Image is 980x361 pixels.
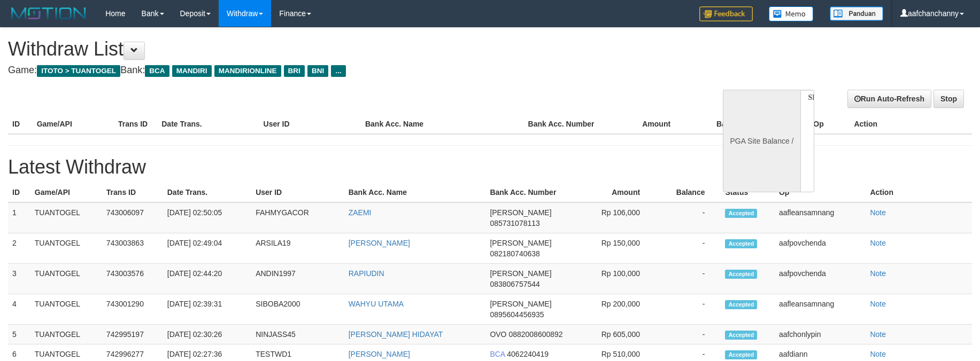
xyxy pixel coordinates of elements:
th: Balance [656,183,721,202]
th: Amount [580,183,656,202]
td: SIBOBA2000 [251,294,344,325]
a: ZAEMI [349,208,372,217]
th: Action [866,183,972,202]
th: Game/API [30,183,102,202]
span: BRI [284,65,305,77]
span: [PERSON_NAME] [490,300,551,308]
th: Status [721,183,774,202]
a: [PERSON_NAME] [349,239,410,247]
span: Accepted [725,331,757,340]
a: Note [870,330,886,339]
a: RAPIUDIN [349,269,384,278]
img: Feedback.jpg [699,6,753,21]
span: BCA [145,65,169,77]
a: Run Auto-Refresh [847,90,931,108]
span: 0895604456935 [490,310,544,319]
span: Accepted [725,350,757,359]
a: Note [870,269,886,278]
td: 5 [8,325,30,344]
span: OVO [490,330,506,339]
td: [DATE] 02:30:26 [163,325,251,344]
td: aafchonlypin [775,325,866,344]
span: ... [331,65,345,77]
span: 4062240419 [507,350,549,358]
th: Bank Acc. Number [485,183,580,202]
a: Note [870,300,886,308]
td: - [656,233,721,264]
span: [PERSON_NAME] [490,208,551,217]
h4: Game: Bank: [8,65,643,76]
span: 082180740638 [490,249,539,258]
a: [PERSON_NAME] HIDAYAT [349,330,443,339]
td: [DATE] 02:49:04 [163,233,251,264]
img: MOTION_logo.png [8,5,89,21]
span: BNI [307,65,328,77]
a: Note [870,350,886,358]
a: [PERSON_NAME] [349,350,410,358]
span: BCA [490,350,505,358]
td: aafleansamnang [775,294,866,325]
th: Date Trans. [157,114,259,134]
td: 743001290 [102,294,163,325]
span: Accepted [725,239,757,248]
td: Rp 106,000 [580,202,656,233]
td: TUANTOGEL [30,233,102,264]
td: FAHMYGACOR [251,202,344,233]
td: [DATE] 02:50:05 [163,202,251,233]
td: aafleansamnang [775,202,866,233]
a: WAHYU UTAMA [349,300,404,308]
th: Action [850,114,972,134]
span: MANDIRI [172,65,212,77]
th: Date Trans. [163,183,251,202]
span: 0882008600892 [508,330,562,339]
th: Bank Acc. Name [344,183,486,202]
td: Rp 200,000 [580,294,656,325]
td: Rp 100,000 [580,264,656,294]
th: Amount [605,114,686,134]
td: - [656,325,721,344]
td: 3 [8,264,30,294]
td: 742995197 [102,325,163,344]
th: User ID [251,183,344,202]
th: Bank Acc. Name [361,114,524,134]
td: TUANTOGEL [30,325,102,344]
h1: Latest Withdraw [8,156,972,178]
span: 083806757544 [490,280,539,288]
th: ID [8,114,33,134]
th: Op [775,183,866,202]
td: NINJASS45 [251,325,344,344]
td: - [656,202,721,233]
a: Note [870,239,886,247]
td: Rp 605,000 [580,325,656,344]
td: 1 [8,202,30,233]
span: MANDIRIONLINE [214,65,281,77]
h1: Withdraw List [8,38,643,60]
th: Trans ID [114,114,157,134]
td: [DATE] 02:39:31 [163,294,251,325]
span: Accepted [725,300,757,309]
span: [PERSON_NAME] [490,239,551,247]
td: - [656,264,721,294]
span: 085731078113 [490,219,539,227]
td: [DATE] 02:44:20 [163,264,251,294]
th: Bank Acc. Number [524,114,605,134]
th: User ID [259,114,361,134]
a: Stop [933,90,964,108]
a: Note [870,208,886,217]
td: TUANTOGEL [30,202,102,233]
td: TUANTOGEL [30,264,102,294]
div: PGA Site Balance / [723,90,800,192]
td: 743006097 [102,202,163,233]
td: aafpovchenda [775,233,866,264]
td: ARSILA19 [251,233,344,264]
span: Accepted [725,209,757,218]
span: Accepted [725,270,757,279]
img: Button%20Memo.svg [769,6,814,21]
td: 743003863 [102,233,163,264]
span: ITOTO > TUANTOGEL [37,65,120,77]
td: 4 [8,294,30,325]
td: 743003576 [102,264,163,294]
td: Rp 150,000 [580,233,656,264]
td: ANDIN1997 [251,264,344,294]
th: Op [809,114,850,134]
